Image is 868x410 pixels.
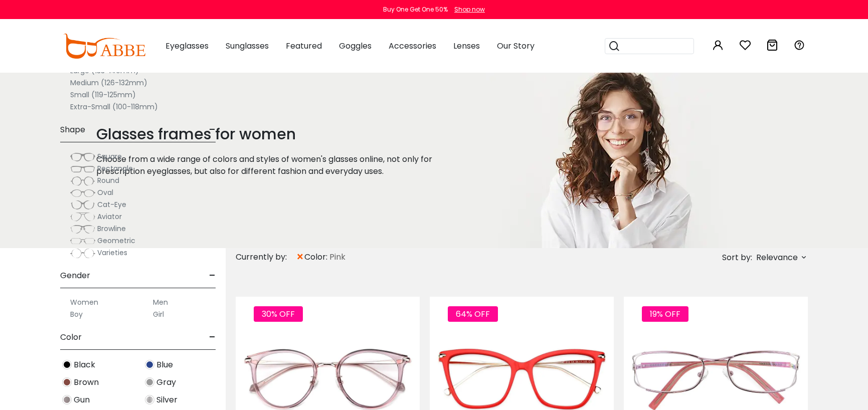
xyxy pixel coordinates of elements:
img: Browline.png [70,224,95,234]
a: Shop now [449,5,485,14]
img: Cat-Eye.png [70,200,95,210]
label: Women [70,296,98,308]
span: Shape [60,118,85,142]
div: Buy One Get One 50% [383,5,448,14]
img: Blue [145,360,154,369]
span: Round [97,175,119,185]
span: Silver [156,394,178,406]
img: Oval.png [70,188,95,198]
span: - [209,264,216,288]
span: Brown [74,376,99,388]
span: - [209,118,216,142]
span: Relevance [756,249,798,267]
span: Gun [74,394,90,406]
label: Medium (126-132mm) [70,77,147,89]
div: Shop now [454,5,485,14]
span: 30% OFF [254,306,303,322]
span: Rectangle [97,163,133,173]
span: 64% OFF [448,306,498,322]
h1: Glasses frames for women [96,125,461,143]
label: Girl [153,308,164,320]
span: × [296,248,304,266]
span: Geometric [97,236,135,246]
img: Rectangle.png [70,164,95,174]
p: Choose from a wide range of colors and styles of women's glasses online, not only for prescriptio... [96,153,461,177]
span: Sort by: [722,252,752,263]
img: glasses frames for women [486,73,741,248]
img: Silver [145,395,154,404]
label: Extra-Small (100-118mm) [70,101,158,113]
div: Currently by: [236,248,296,266]
span: Cat-Eye [97,199,126,210]
span: Gender [60,264,90,288]
label: Boy [70,308,83,320]
span: Sunglasses [226,40,269,52]
img: abbeglasses.com [63,34,145,59]
span: Lenses [453,40,480,52]
span: color: [304,251,329,263]
label: Men [153,296,168,308]
span: Color [60,325,82,349]
span: Our Story [497,40,535,52]
img: Varieties.png [70,248,95,259]
span: Eyeglasses [165,40,209,52]
span: Goggles [339,40,372,52]
img: Black [62,360,72,369]
span: Featured [286,40,322,52]
span: Browline [97,224,126,234]
img: Brown [62,377,72,387]
span: 19% OFF [642,306,688,322]
span: Pink [329,251,345,263]
span: Black [74,359,95,371]
label: Small (119-125mm) [70,89,136,101]
span: Varieties [97,248,127,258]
img: Aviator.png [70,212,95,222]
img: Geometric.png [70,236,95,246]
span: Accessories [389,40,436,52]
span: Gray [156,376,176,388]
img: Gun [62,395,72,404]
span: Aviator [97,212,122,222]
img: Round.png [70,176,95,186]
span: Blue [156,359,173,371]
span: - [209,325,216,349]
span: Oval [97,187,113,197]
img: Square.png [70,152,95,162]
img: Gray [145,377,154,387]
span: Square [97,151,122,161]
